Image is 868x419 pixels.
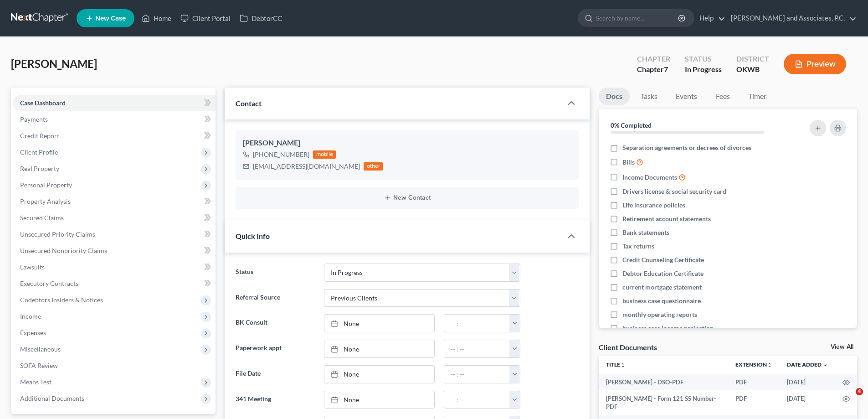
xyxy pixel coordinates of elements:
div: mobile [313,150,336,159]
a: Timer [741,88,774,105]
span: New Case [95,15,126,22]
a: Events [668,88,704,105]
span: Executory Contracts [20,279,78,287]
span: Client Profile [20,148,58,156]
span: Unsecured Priority Claims [20,230,95,238]
span: Expenses [20,329,46,336]
span: Tax returns [622,242,654,251]
span: Retirement account statements [622,214,711,223]
span: Bills [622,158,635,167]
span: Payments [20,115,48,123]
a: SOFA Review [13,357,216,374]
strong: 0% Completed [611,121,652,129]
div: Status [685,54,722,64]
a: Payments [13,111,216,128]
span: Miscellaneous [20,345,61,353]
span: Property Analysis [20,197,71,205]
input: -- : -- [444,366,510,383]
span: Income Documents [622,173,677,182]
span: Codebtors Insiders & Notices [20,296,103,304]
input: Search by name... [596,10,679,26]
a: Credit Report [13,128,216,144]
span: Unsecured Nonpriority Claims [20,247,107,254]
span: 4 [856,388,863,395]
input: -- : -- [444,315,510,332]
a: Docs [599,88,630,105]
div: Client Documents [599,342,657,352]
label: Status [231,264,319,282]
td: [PERSON_NAME] - DSO-PDF [599,374,728,390]
td: [PERSON_NAME] - Form 121 SS Number-PDF [599,390,728,415]
div: [PHONE_NUMBER] [253,150,309,159]
span: Credit Report [20,132,59,140]
td: PDF [728,374,780,390]
a: [PERSON_NAME] and Associates, P.C. [726,10,857,26]
a: Lawsuits [13,259,216,275]
a: Titleunfold_more [606,361,626,368]
i: unfold_more [620,362,626,368]
a: None [324,340,434,357]
button: Preview [784,54,846,74]
a: None [324,391,434,409]
div: [EMAIL_ADDRESS][DOMAIN_NAME] [253,162,360,171]
td: PDF [728,390,780,415]
input: -- : -- [444,391,510,409]
iframe: Intercom live chat [837,388,859,410]
i: unfold_more [767,362,772,368]
span: current mortgage statement [622,283,702,292]
span: Means Test [20,378,51,386]
td: [DATE] [780,390,835,415]
a: Tasks [633,88,665,105]
label: 341 Meeting [231,391,319,409]
span: business case income projection [622,324,714,333]
div: OKWB [736,64,769,75]
span: Drivers license & social security card [622,187,726,196]
div: [PERSON_NAME] [243,138,571,149]
a: Property Analysis [13,193,216,210]
span: Bank statements [622,228,669,237]
div: other [364,162,383,171]
a: View All [831,344,853,350]
span: [PERSON_NAME] [11,57,97,70]
a: Fees [708,88,737,105]
span: Credit Counseling Certificate [622,255,704,264]
div: In Progress [685,64,722,75]
a: DebtorCC [235,10,287,26]
span: business case questionnaire [622,296,701,305]
span: Life insurance policies [622,201,685,210]
a: Unsecured Nonpriority Claims [13,243,216,259]
span: Real Property [20,165,59,172]
a: None [324,315,434,332]
a: None [324,366,434,383]
td: [DATE] [780,374,835,390]
a: Unsecured Priority Claims [13,226,216,243]
span: Personal Property [20,181,72,189]
span: Contact [236,99,262,108]
a: Help [695,10,725,26]
span: Quick Info [236,232,270,240]
div: Chapter [637,64,670,75]
span: monthly operating reports [622,310,697,319]
label: File Date [231,365,319,383]
span: Debtor Education Certificate [622,269,704,278]
a: Secured Claims [13,210,216,226]
a: Home [137,10,176,26]
span: Secured Claims [20,214,64,222]
span: SOFA Review [20,362,58,369]
div: Chapter [637,54,670,64]
a: Date Added expand_more [787,361,828,368]
a: Extensionunfold_more [735,361,772,368]
span: Income [20,312,41,320]
button: New Contact [243,194,571,202]
span: Additional Documents [20,394,84,402]
span: Separation agreements or decrees of divorces [622,143,751,152]
label: Referral Source [231,289,319,307]
a: Case Dashboard [13,95,216,111]
span: Case Dashboard [20,99,66,107]
span: 7 [664,65,668,73]
input: -- : -- [444,340,510,357]
span: Lawsuits [20,263,45,271]
label: Paperwork appt [231,340,319,358]
div: District [736,54,769,64]
label: BK Consult [231,314,319,332]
